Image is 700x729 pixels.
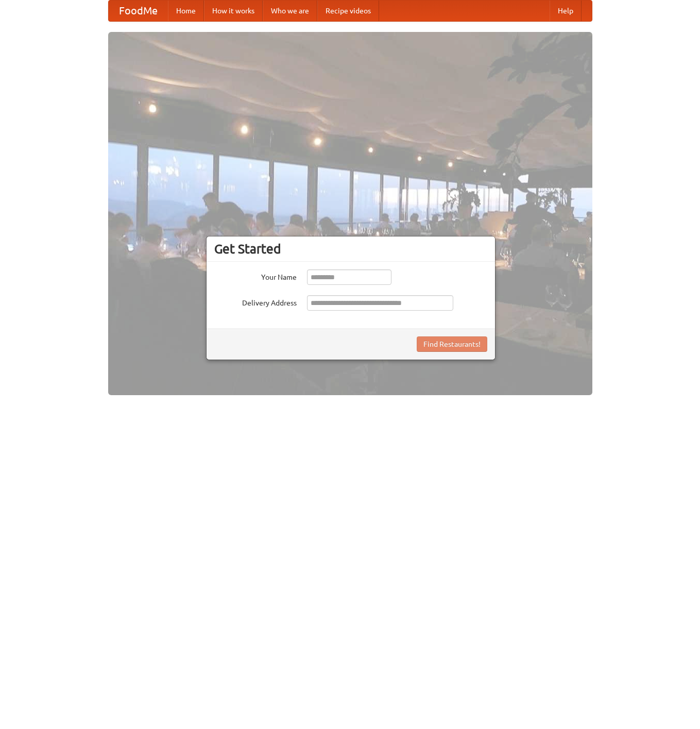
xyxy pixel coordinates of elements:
[214,295,297,308] label: Delivery Address
[204,1,263,21] a: How it works
[214,241,487,257] h3: Get Started
[317,1,379,21] a: Recipe videos
[109,1,168,21] a: FoodMe
[417,336,487,352] button: Find Restaurants!
[168,1,204,21] a: Home
[550,1,582,21] a: Help
[263,1,317,21] a: Who we are
[214,269,297,282] label: Your Name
